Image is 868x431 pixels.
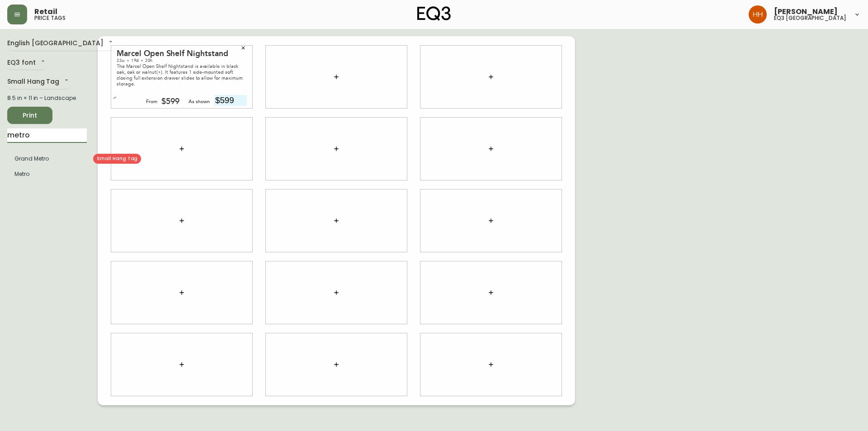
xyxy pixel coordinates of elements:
div: The Marcel Open Shelf Nightstand is available in black oak, oak or walnut(+). It features 1 side-... [117,63,247,87]
span: [PERSON_NAME] [774,8,838,15]
div: 22w × 19d × 20h [117,58,247,63]
li: Grand Metro [7,151,87,166]
div: 8.5 in × 11 in – Landscape [7,94,87,102]
li: Small Hang Tag [7,166,87,182]
div: From [146,98,157,106]
div: $599 [161,98,179,106]
h5: price tags [34,15,66,21]
img: logo [417,6,451,21]
div: Small Hang Tag [7,75,70,90]
button: Print [7,107,52,124]
input: price excluding $ [214,95,247,106]
h5: eq3 [GEOGRAPHIC_DATA] [774,15,846,21]
img: 6b766095664b4c6b511bd6e414aa3971 [749,5,767,24]
div: English [GEOGRAPHIC_DATA] [7,36,114,51]
div: EQ3 font [7,56,47,71]
input: Search [7,128,87,143]
span: Print [14,110,45,121]
div: Marcel Open Shelf Nightstand [117,50,247,58]
span: Retail [34,8,57,15]
div: As shown [189,98,210,106]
